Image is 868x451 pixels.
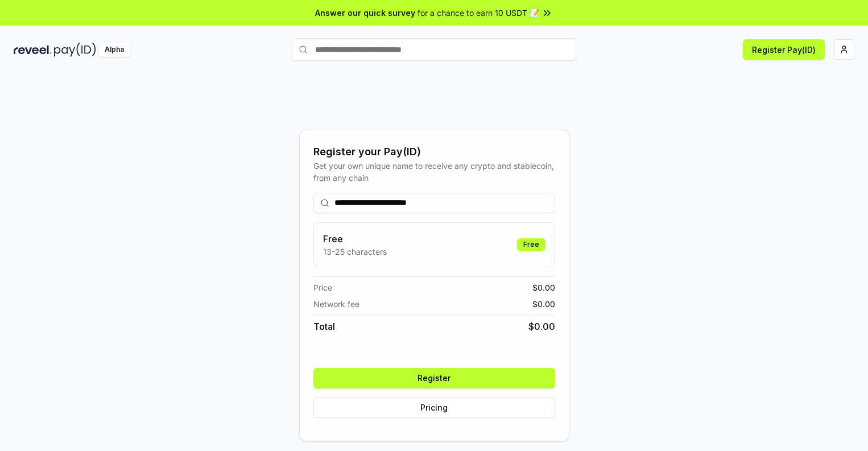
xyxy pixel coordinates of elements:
[517,238,545,251] div: Free
[418,7,539,19] span: for a chance to earn 10 USDT 📝
[313,368,555,388] button: Register
[313,320,335,333] span: Total
[98,43,130,57] div: Alpha
[54,43,96,57] img: pay_id
[313,144,555,160] div: Register your Pay(ID)
[313,160,555,184] div: Get your own unique name to receive any crypto and stablecoin, from any chain
[743,39,825,60] button: Register Pay(ID)
[532,298,555,310] span: $ 0.00
[313,298,359,310] span: Network fee
[528,320,555,333] span: $ 0.00
[532,282,555,293] span: $ 0.00
[313,398,555,418] button: Pricing
[323,232,387,246] h3: Free
[14,43,52,57] img: reveel_dark
[315,7,415,19] span: Answer our quick survey
[323,246,387,258] p: 13-25 characters
[313,282,332,293] span: Price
